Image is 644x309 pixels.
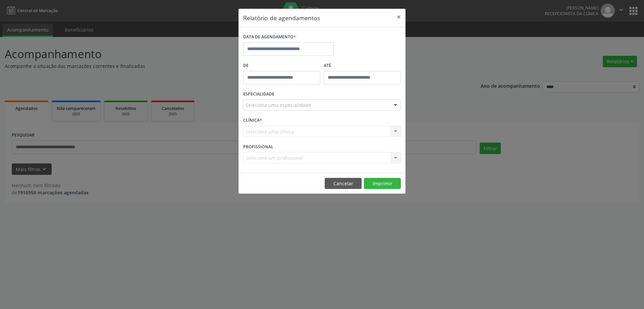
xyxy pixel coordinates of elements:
span: Seleciona uma especialidade [246,102,311,109]
label: ATÉ [324,61,401,71]
label: DATA DE AGENDAMENTO [243,32,296,42]
label: De [243,61,320,71]
label: ESPECIALIDADE [243,89,274,100]
h5: Relatório de agendamentos [243,13,320,22]
button: Cancelar [325,178,362,189]
button: Imprimir [364,178,401,189]
label: PROFISSIONAL [243,142,273,152]
button: Close [392,9,406,25]
label: CLÍNICA [243,115,262,126]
